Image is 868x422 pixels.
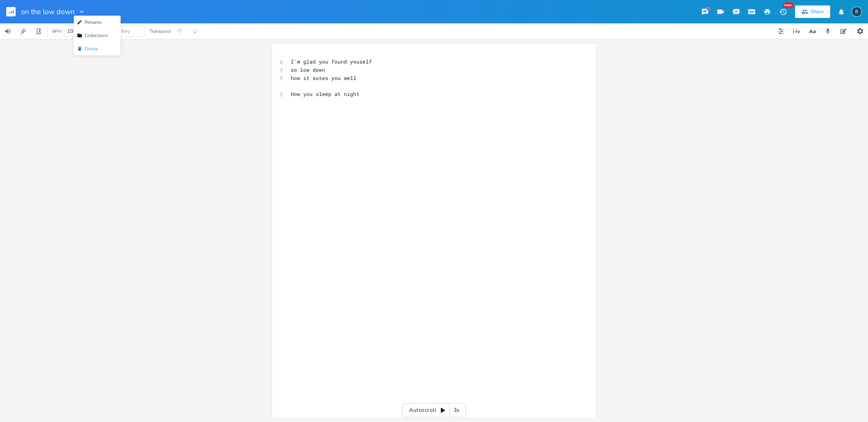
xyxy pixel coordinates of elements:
[77,33,108,38] span: Collections
[77,20,101,25] span: Rename
[852,7,862,17] div: boywells
[402,403,466,417] div: Autoscroll
[52,29,61,34] div: BPM
[291,74,356,82] span: how it sutes you well
[149,29,171,34] div: Transpose
[291,90,359,98] span: How you sleep at night
[450,403,464,417] div: 3x
[775,5,791,19] button: New
[795,5,830,18] button: Share
[783,2,793,8] div: New
[811,8,824,15] div: Share
[291,58,372,65] span: I'm glad you found youself
[21,8,75,15] span: on the low down
[77,46,98,51] span: Delete
[852,3,862,21] button: B
[291,66,325,73] span: so low down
